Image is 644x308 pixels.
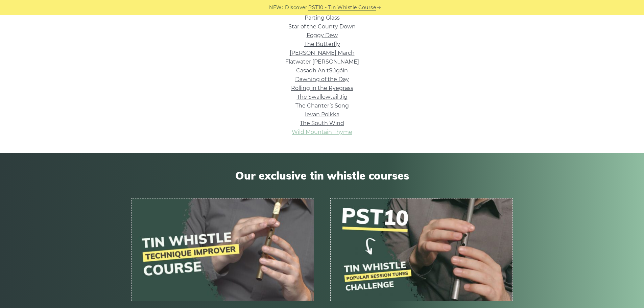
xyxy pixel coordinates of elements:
img: tin-whistle-course [132,198,314,301]
a: PST10 - Tin Whistle Course [308,4,376,11]
a: [PERSON_NAME] March [290,50,355,56]
a: Foggy Dew [307,32,338,39]
span: NEW: [269,4,283,11]
a: Wild Mountain Thyme [292,129,352,135]
span: Our exclusive tin whistle courses [132,169,513,182]
a: Ievan Polkka [305,111,339,118]
a: The Swallowtail Jig [297,94,348,100]
a: The Butterfly [304,41,340,47]
a: Flatwater [PERSON_NAME] [285,58,359,65]
a: The South Wind [300,120,344,126]
span: Discover [285,4,307,11]
a: The Chanter’s Song [295,102,349,109]
a: Dawning of the Day [295,76,349,82]
a: Rolling in the Ryegrass [291,85,353,91]
a: Parting Glass [305,15,340,21]
a: Star of the County Down [288,23,356,30]
a: Casadh An tSúgáin [296,67,348,74]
